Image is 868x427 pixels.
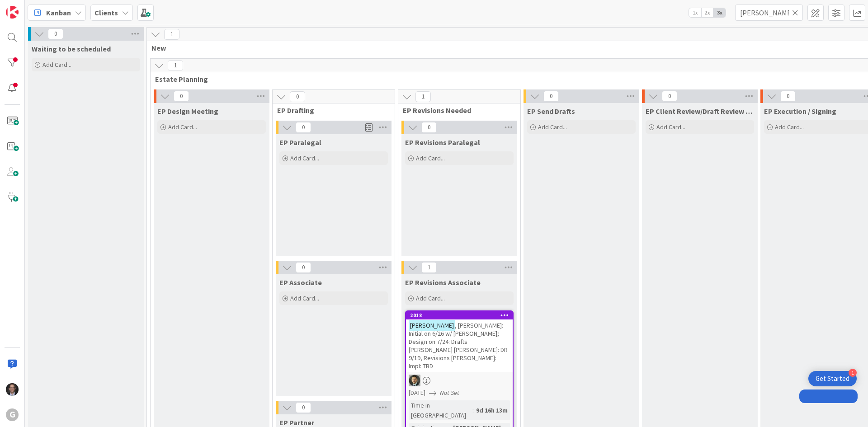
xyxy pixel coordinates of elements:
div: G [6,408,19,421]
span: EP Revisions Paralegal [405,138,480,147]
span: EP Associate [279,278,322,287]
span: Add Card... [42,61,71,69]
span: 3x [713,8,726,17]
div: Get Started [816,374,849,383]
span: 0 [780,91,796,102]
span: EP Execution / Signing [764,107,836,116]
span: EP Paralegal [279,138,321,147]
span: Add Card... [168,123,197,131]
input: Quick Filter... [735,5,803,21]
i: Not Set [440,389,459,397]
div: 2018[PERSON_NAME], [PERSON_NAME]: Initial on 6/26 w/ [PERSON_NAME]; Design on 7/24: Drafts [PERSO... [406,311,513,372]
span: Add Card... [775,123,804,131]
span: Kanban [46,7,71,18]
span: 0 [296,402,311,413]
span: 0 [662,91,677,102]
img: Visit kanbanzone.com [6,6,19,19]
span: EP Revisions Associate [405,278,481,287]
div: 2018 [410,312,513,319]
span: 0 [296,262,311,273]
div: Time in [GEOGRAPHIC_DATA] [409,400,472,420]
span: 0 [290,91,305,102]
span: EP Client Review/Draft Review Meeting [646,107,754,116]
div: 1 [849,369,857,377]
span: , [PERSON_NAME]: Initial on 6/26 w/ [PERSON_NAME]; Design on 7/24: Drafts [PERSON_NAME] [PERSON_N... [409,321,508,370]
span: Add Card... [538,123,567,131]
span: EP Partner [279,418,314,427]
span: 1 [421,262,437,273]
span: EP Revisions Needed [403,106,509,115]
span: EP Drafting [277,106,383,115]
img: JT [6,383,19,396]
span: 0 [174,91,189,102]
img: CG [409,375,420,386]
div: Open Get Started checklist, remaining modules: 1 [808,371,857,386]
span: 1 [164,29,179,40]
div: 2018 [406,311,513,319]
span: 1 [168,60,183,71]
span: Add Card... [656,123,685,131]
div: CG [406,375,513,386]
span: Add Card... [290,154,319,162]
span: EP Send Drafts [527,107,575,116]
span: 2x [701,8,713,17]
span: Add Card... [290,294,319,302]
b: Clients [94,8,118,17]
span: : [472,405,474,415]
span: 1 [415,91,431,102]
span: 0 [48,28,63,39]
mark: [PERSON_NAME] [409,320,455,330]
span: Waiting to be scheduled [32,44,111,53]
span: 0 [421,122,437,133]
span: [DATE] [409,388,425,398]
div: 9d 16h 13m [474,405,510,415]
span: Add Card... [416,294,445,302]
span: 0 [296,122,311,133]
span: EP Design Meeting [157,107,218,116]
span: 0 [543,91,559,102]
span: Add Card... [416,154,445,162]
span: 1x [689,8,701,17]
